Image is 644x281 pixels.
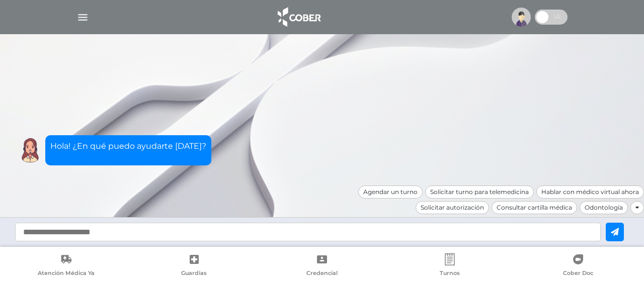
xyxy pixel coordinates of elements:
[50,140,206,152] p: Hola! ¿En qué puedo ayudarte [DATE]?
[425,185,534,199] div: Solicitar turno para telemedicina
[386,253,514,279] a: Turnos
[2,253,130,279] a: Atención Médica Ya
[512,8,531,27] img: profile-placeholder.svg
[130,253,258,279] a: Guardias
[492,201,577,214] div: Consultar cartilla médica
[18,138,43,163] img: Cober IA
[272,5,325,29] img: logo_cober_home-white.png
[76,11,89,24] img: Cober_menu-lines-white.svg
[258,253,386,279] a: Credencial
[580,201,628,214] div: Odontología
[563,269,593,278] span: Cober Doc
[38,269,95,278] span: Atención Médica Ya
[416,201,489,214] div: Solicitar autorización
[440,269,460,278] span: Turnos
[536,185,644,199] div: Hablar con médico virtual ahora
[306,269,338,278] span: Credencial
[181,269,207,278] span: Guardias
[514,253,642,279] a: Cober Doc
[358,185,423,199] div: Agendar un turno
